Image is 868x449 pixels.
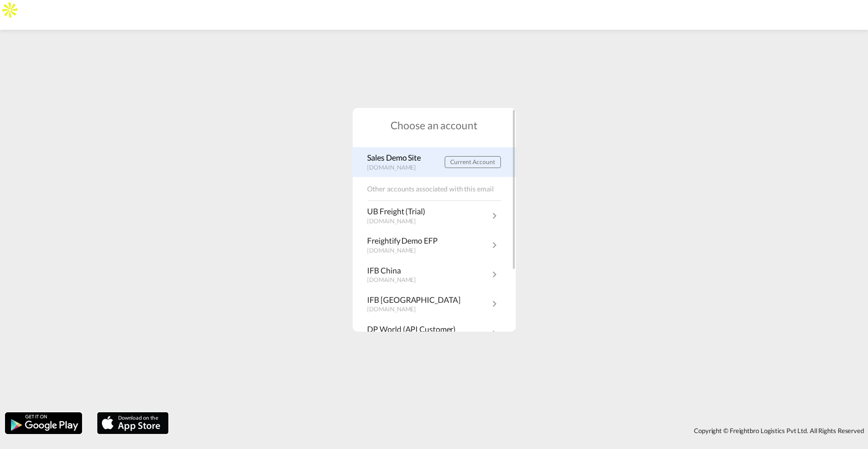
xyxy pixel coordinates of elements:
[368,152,426,163] p: Sales Demo Site
[368,235,438,246] p: Freightify Demo EFP
[368,164,426,172] p: [DOMAIN_NAME]
[368,294,461,305] p: IFB [GEOGRAPHIC_DATA]
[174,422,868,439] div: Copyright © Freightbro Logistics Pvt Ltd. All Rights Reserved
[4,411,83,435] img: google.png
[445,156,501,168] button: Current Account
[368,217,426,226] p: [DOMAIN_NAME]
[368,206,426,217] p: UB Freight (Trial)
[368,305,461,314] p: [DOMAIN_NAME]
[489,298,501,310] md-icon: icon-chevron-right
[96,411,170,435] img: apple.png
[450,158,495,166] span: Current Account
[368,247,438,255] p: [DOMAIN_NAME]
[368,152,501,172] a: Sales Demo Site[DOMAIN_NAME] Current Account
[368,276,426,284] p: [DOMAIN_NAME]
[368,324,456,335] p: DP World (API Customer)
[489,269,501,280] md-icon: icon-chevron-right
[353,118,516,132] h1: Choose an account
[489,210,501,222] md-icon: icon-chevron-right
[368,265,426,276] p: IFB China
[368,184,501,194] p: Other accounts associated with this email
[489,328,501,340] md-icon: icon-chevron-right
[489,239,501,251] md-icon: icon-chevron-right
